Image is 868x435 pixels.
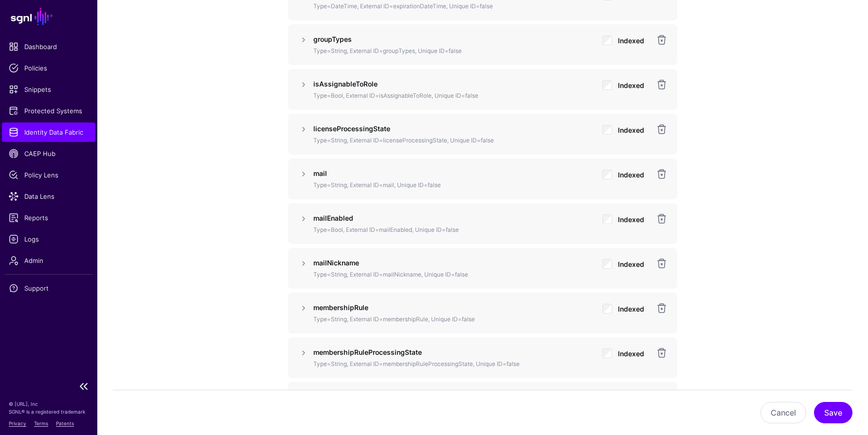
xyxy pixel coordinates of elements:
[313,259,359,267] strong: mailNickname
[9,213,89,223] span: Reports
[313,226,595,234] p: Type=Bool, External ID=mailEnabled, Unique ID=false
[9,106,89,116] span: Protected Systems
[760,402,806,423] button: Cancel
[814,402,852,423] button: Save
[9,149,89,158] span: CAEP Hub
[9,420,26,426] a: Privacy
[34,420,48,426] a: Terms
[9,63,89,73] span: Policies
[618,349,644,358] span: Indexed
[313,136,595,145] p: Type=String, External ID=licenseProcessingState, Unique ID=false
[2,229,95,249] a: Logs
[9,400,89,408] p: © [URL], Inc
[313,2,595,11] p: Type=DateTime, External ID=expirationDateTime, Unique ID=false
[313,169,327,177] strong: mail
[2,187,95,206] a: Data Lens
[313,348,422,356] strong: membershipRuleProcessingState
[56,420,74,426] a: Patents
[313,35,352,43] strong: groupTypes
[313,91,595,100] p: Type=Bool, External ID=isAssignableToRole, Unique ID=false
[2,165,95,185] a: Policy Lens
[313,360,595,368] p: Type=String, External ID=membershipRuleProcessingState, Unique ID=false
[2,251,95,270] a: Admin
[618,36,644,45] span: Indexed
[2,208,95,227] a: Reports
[9,42,89,52] span: Dashboard
[2,144,95,163] a: CAEP Hub
[618,260,644,268] span: Indexed
[313,214,353,222] strong: mailEnabled
[2,58,95,78] a: Policies
[6,6,91,27] a: SGNL
[313,80,378,88] strong: isAssignableToRole
[313,270,595,279] p: Type=String, External ID=mailNickname, Unique ID=false
[313,47,595,55] p: Type=String, External ID=groupTypes, Unique ID=false
[313,303,368,312] strong: membershipRule
[618,126,644,134] span: Indexed
[9,85,89,94] span: Snippets
[313,124,390,133] strong: licenseProcessingState
[9,408,89,416] p: SGNL® is a registered trademark
[2,122,95,142] a: Identity Data Fabric
[618,215,644,224] span: Indexed
[9,170,89,180] span: Policy Lens
[2,101,95,121] a: Protected Systems
[313,181,595,190] p: Type=String, External ID=mail, Unique ID=false
[618,81,644,89] span: Indexed
[9,127,89,137] span: Identity Data Fabric
[9,191,89,201] span: Data Lens
[9,234,89,244] span: Logs
[618,171,644,179] span: Indexed
[9,283,89,293] span: Support
[9,256,89,265] span: Admin
[2,80,95,99] a: Snippets
[2,37,95,56] a: Dashboard
[313,315,595,324] p: Type=String, External ID=membershipRule, Unique ID=false
[618,305,644,313] span: Indexed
